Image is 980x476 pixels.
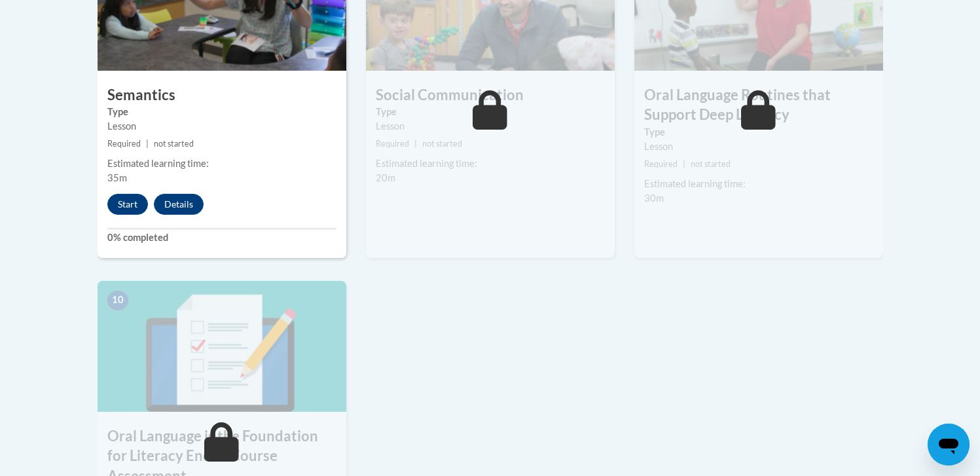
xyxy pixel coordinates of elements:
[107,172,127,183] span: 35m
[98,85,346,105] h3: Semantics
[98,281,346,412] img: Course Image
[376,172,395,183] span: 20m
[107,156,336,171] div: Estimated learning time:
[414,139,417,149] span: |
[683,159,685,169] span: |
[107,139,141,149] span: Required
[376,105,605,119] label: Type
[154,194,204,215] button: Details
[107,105,336,119] label: Type
[634,85,883,126] h3: Oral Language Routines that Support Deep Literacy
[107,119,336,134] div: Lesson
[376,119,605,134] div: Lesson
[107,194,148,215] button: Start
[644,159,678,169] span: Required
[928,424,970,466] iframe: Button to launch messaging window
[376,139,409,149] span: Required
[366,85,615,105] h3: Social Communication
[644,125,873,139] label: Type
[107,291,128,310] span: 10
[644,192,664,204] span: 30m
[107,230,336,245] label: 0% completed
[644,139,873,154] div: Lesson
[691,159,731,169] span: not started
[644,177,873,191] div: Estimated learning time:
[154,139,194,149] span: not started
[422,139,462,149] span: not started
[376,156,605,171] div: Estimated learning time:
[146,139,149,149] span: |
